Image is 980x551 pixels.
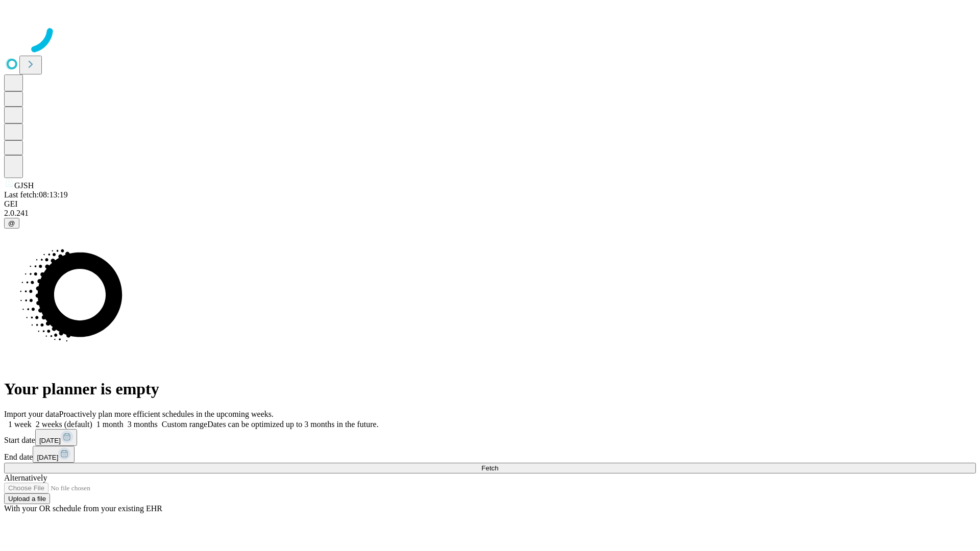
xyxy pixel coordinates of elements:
[4,446,976,463] div: End date
[4,504,162,513] span: With your OR schedule from your existing EHR
[162,420,207,429] span: Custom range
[128,420,158,429] span: 3 months
[4,190,68,199] span: Last fetch: 08:13:19
[207,420,378,429] span: Dates can be optimized up to 3 months in the future.
[4,493,50,504] button: Upload a file
[4,473,47,482] span: Alternatively
[14,181,34,190] span: GJSH
[4,410,59,418] span: Import your data
[36,420,92,429] span: 2 weeks (default)
[96,420,124,429] span: 1 month
[4,209,976,218] div: 2.0.241
[4,429,976,446] div: Start date
[4,463,976,473] button: Fetch
[4,199,976,209] div: GEI
[37,454,58,461] span: [DATE]
[481,464,498,472] span: Fetch
[59,410,274,418] span: Proactively plan more efficient schedules in the upcoming weeks.
[8,219,15,227] span: @
[8,420,32,429] span: 1 week
[4,218,19,229] button: @
[4,380,976,398] h1: Your planner is empty
[33,446,75,463] button: [DATE]
[39,437,61,444] span: [DATE]
[35,429,77,446] button: [DATE]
